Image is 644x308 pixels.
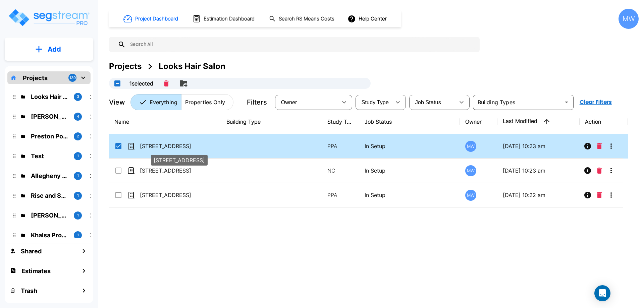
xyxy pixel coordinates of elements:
p: Preston Pointe [31,132,68,141]
p: In Setup [365,191,455,199]
div: Select [276,93,337,112]
p: NC [327,167,354,175]
p: 1 selected [129,79,153,87]
p: 1 [77,153,79,159]
p: PPA [327,142,354,150]
button: More-Options [604,188,618,202]
button: Project Dashboard [121,11,182,26]
button: More-Options [604,139,618,153]
p: [STREET_ADDRESS] [140,167,207,175]
p: Projects [23,73,48,82]
p: Allegheny Design Services LLC [31,171,68,180]
th: Job Status [359,110,460,134]
div: Looks Hair Salon [159,60,225,72]
p: [STREET_ADDRESS] [140,191,207,199]
div: Projects [109,60,142,72]
p: 2 [77,133,79,139]
h1: Search RS Means Costs [279,15,334,23]
div: MW [465,141,476,152]
button: Delete [594,139,604,153]
p: 1 [77,173,79,179]
p: [DATE] 10:23 am [503,142,574,150]
div: Select [357,93,391,112]
p: Test [31,151,68,161]
h1: Project Dashboard [135,15,178,23]
th: Name [109,110,221,134]
p: Add [48,44,61,54]
button: Info [581,164,594,177]
h1: Trash [21,286,37,295]
button: Add [5,40,93,59]
p: Everything [150,98,177,106]
p: 4 [77,114,79,119]
div: MW [465,190,476,201]
button: Clear Filters [577,96,614,109]
span: Study Type [362,100,389,105]
div: Platform [130,94,233,110]
p: Filters [247,97,267,107]
p: Ramon's Tire & Wheel shop [31,112,68,121]
span: Job Status [415,100,441,105]
button: Help Center [346,12,389,25]
div: Open Intercom Messenger [594,285,610,301]
p: Looks Hair Salon [31,92,68,101]
div: MW [619,9,639,29]
p: 3 [77,94,79,100]
th: Owner [460,110,497,134]
p: [DATE] 10:22 am [503,191,574,199]
button: Properties Only [181,94,233,110]
p: 1 [77,193,79,198]
p: [DATE] 10:23 am [503,167,574,175]
button: Info [581,139,594,153]
p: View [109,97,125,107]
h1: Estimation Dashboard [204,15,255,23]
p: 139 [69,75,76,81]
button: UnSelectAll [111,77,124,90]
p: 1 [77,232,79,238]
p: 1 [77,212,79,218]
h1: Estimates [21,266,51,275]
button: Info [581,188,594,202]
p: Properties Only [185,98,225,106]
input: Search All [126,37,476,52]
input: Building Types [475,98,560,107]
button: Search RS Means Costs [266,12,338,25]
button: Delete [594,164,604,177]
p: In Setup [365,167,455,175]
p: [STREET_ADDRESS] [154,156,205,164]
button: Move [177,77,190,90]
th: Action [580,110,628,134]
button: Delete [594,188,604,202]
button: More-Options [604,164,618,177]
p: [STREET_ADDRESS] [140,142,207,150]
p: PPA [327,191,354,199]
p: Lisa Overton [31,211,68,220]
button: Open [562,98,571,107]
th: Last Modified [497,110,580,134]
button: Delete [161,78,171,89]
div: MW [465,165,476,176]
p: Khalsa Properties [31,231,68,240]
div: Select [411,93,455,112]
img: Logo [8,8,90,27]
h1: Shared [21,247,42,256]
button: Estimation Dashboard [190,12,258,26]
th: Building Type [221,110,322,134]
button: Everything [130,94,181,110]
p: In Setup [365,142,455,150]
span: Owner [281,100,297,105]
p: Rise and Shine Rentals [31,191,68,200]
th: Study Type [322,110,359,134]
